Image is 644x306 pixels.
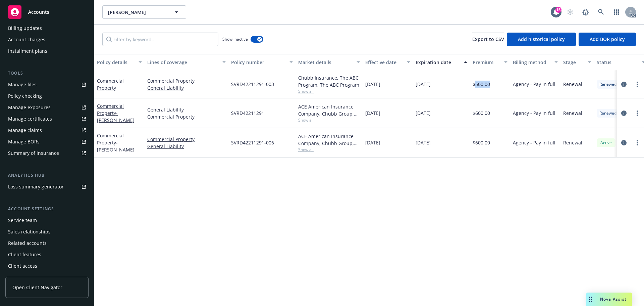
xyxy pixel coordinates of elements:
[620,80,628,88] a: circleInformation
[473,139,490,146] span: $600.00
[298,74,360,88] div: Chubb Insurance, The ABC Program, The ABC Program
[94,54,145,70] button: Policy details
[298,103,360,117] div: ACE American Insurance Company, Chubb Group, The ABC Program
[228,54,296,70] button: Policy number
[5,114,89,124] a: Manage certificates
[97,59,135,66] div: Policy details
[8,215,37,226] div: Service team
[363,54,413,70] button: Effective date
[12,284,62,291] span: Open Client Navigator
[8,91,42,101] div: Policy checking
[513,81,555,88] span: Agency - Pay in full
[5,226,89,237] a: Sales relationships
[8,226,51,237] div: Sales relationships
[147,106,226,113] a: General Liability
[518,36,565,42] span: Add historical policy
[8,261,37,271] div: Client access
[470,54,510,70] button: Premium
[633,80,641,88] a: more
[28,9,49,15] span: Accounts
[5,148,89,159] a: Summary of insurance
[5,206,89,212] div: Account settings
[8,125,42,136] div: Manage claims
[5,125,89,136] a: Manage claims
[507,33,576,46] button: Add historical policy
[620,139,628,147] a: circleInformation
[5,23,89,34] a: Billing updates
[97,78,124,91] a: Commercial Property
[147,84,226,91] a: General Liability
[231,110,264,117] span: SVRD42211291
[416,139,431,146] span: [DATE]
[5,215,89,226] a: Service team
[594,5,608,19] a: Search
[222,36,248,42] span: Show inactive
[513,139,555,146] span: Agency - Pay in full
[472,36,504,42] span: Export to CSV
[97,139,135,153] span: - [PERSON_NAME]
[5,261,89,271] a: Client access
[472,33,504,46] button: Export to CSV
[473,110,490,117] span: $600.00
[599,110,616,116] span: Renewed
[416,110,431,117] span: [DATE]
[298,117,360,123] span: Show all
[108,9,166,16] span: [PERSON_NAME]
[8,102,51,113] div: Manage exposures
[600,296,627,302] span: Nova Assist
[579,33,636,46] button: Add BOR policy
[5,249,89,260] a: Client features
[231,59,285,66] div: Policy number
[610,5,623,19] a: Switch app
[5,3,89,21] a: Accounts
[413,54,470,70] button: Expiration date
[563,81,582,88] span: Renewal
[5,79,89,90] a: Manage files
[8,148,59,159] div: Summary of insurance
[597,59,638,66] div: Status
[298,147,360,152] span: Show all
[5,181,89,192] a: Loss summary generator
[586,293,632,306] button: Nova Assist
[5,136,89,147] a: Manage BORs
[8,23,42,34] div: Billing updates
[8,136,40,147] div: Manage BORs
[147,143,226,150] a: General Liability
[231,139,274,146] span: SVRD42211291-006
[5,91,89,101] a: Policy checking
[586,293,595,306] div: Drag to move
[8,46,47,56] div: Installment plans
[510,54,560,70] button: Billing method
[5,34,89,45] a: Account charges
[8,181,64,192] div: Loss summary generator
[563,5,577,19] a: Start snowing
[555,7,561,13] div: 15
[365,110,380,117] span: [DATE]
[5,172,89,179] div: Analytics hub
[620,109,628,117] a: circleInformation
[513,59,550,66] div: Billing method
[8,114,52,124] div: Manage certificates
[231,81,274,88] span: SVRD42211291-003
[8,79,37,90] div: Manage files
[599,140,613,146] span: Active
[8,34,45,45] div: Account charges
[365,59,403,66] div: Effective date
[560,54,594,70] button: Stage
[145,54,228,70] button: Lines of coverage
[147,59,218,66] div: Lines of coverage
[365,139,380,146] span: [DATE]
[97,110,135,123] span: - [PERSON_NAME]
[5,102,89,113] a: Manage exposures
[296,54,363,70] button: Market details
[633,139,641,147] a: more
[147,113,226,120] a: Commercial Property
[365,81,380,88] span: [DATE]
[102,5,186,19] button: [PERSON_NAME]
[633,109,641,117] a: more
[5,238,89,249] a: Related accounts
[5,46,89,56] a: Installment plans
[563,59,584,66] div: Stage
[102,33,218,46] input: Filter by keyword...
[590,36,625,42] span: Add BOR policy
